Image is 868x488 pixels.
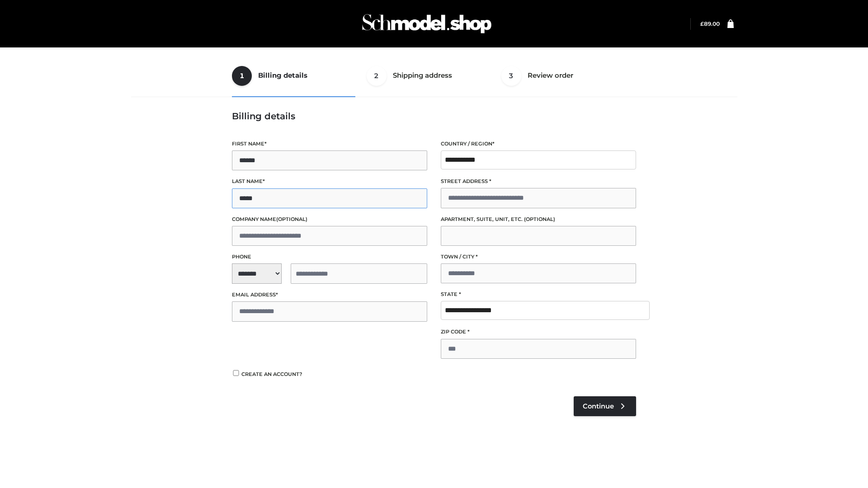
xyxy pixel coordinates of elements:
label: ZIP Code [441,328,636,336]
label: Email address [232,291,427,299]
span: Create an account? [241,371,302,377]
label: Phone [232,253,427,261]
label: State [441,290,636,299]
span: (optional) [276,216,307,222]
a: £89.00 [700,20,720,27]
h3: Billing details [232,111,636,122]
label: Town / City [441,253,636,261]
label: Apartment, suite, unit, etc. [441,215,636,224]
span: (optional) [524,216,555,222]
bdi: 89.00 [700,20,720,27]
label: Last name [232,177,427,186]
img: Schmodel Admin 964 [359,6,495,42]
label: Street address [441,177,636,186]
label: Country / Region [441,140,636,148]
label: First name [232,140,427,148]
label: Company name [232,215,427,224]
input: Create an account? [232,370,240,376]
span: Continue [583,402,614,410]
a: Continue [574,396,636,416]
span: £ [700,20,704,27]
